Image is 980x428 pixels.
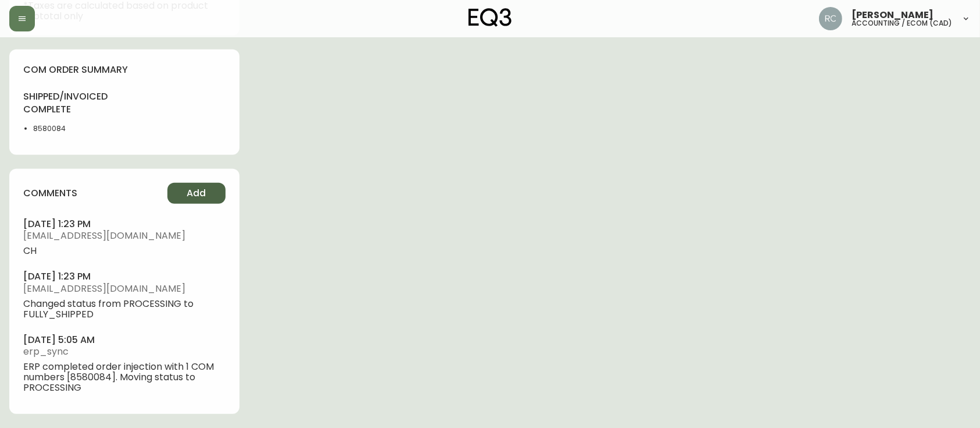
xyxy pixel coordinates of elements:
span: Changed status from PROCESSING to FULLY_SHIPPED [23,299,226,320]
h4: shipped/invoiced complete [23,90,117,116]
span: Add [187,187,206,200]
li: 8580084 [33,123,117,134]
h4: [DATE] 5:05 am [23,334,226,346]
img: f4ba4e02bd060be8f1386e3ca455bd0e [819,7,842,30]
span: [EMAIL_ADDRESS][DOMAIN_NAME] [23,231,226,241]
span: ERP completed order injection with 1 COM numbers [8580084]. Moving status to PROCESSING [23,362,226,393]
h4: comments [23,187,77,200]
span: CH [23,246,226,256]
img: logo [468,8,512,27]
h5: accounting / ecom (cad) [852,20,952,27]
span: [PERSON_NAME] [852,10,933,20]
h4: [DATE] 1:23 pm [23,218,226,231]
span: erp_sync [23,346,226,357]
span: [EMAIL_ADDRESS][DOMAIN_NAME] [23,284,226,294]
h4: com order summary [23,63,226,76]
h4: [DATE] 1:23 pm [23,270,226,283]
button: Add [167,183,226,204]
